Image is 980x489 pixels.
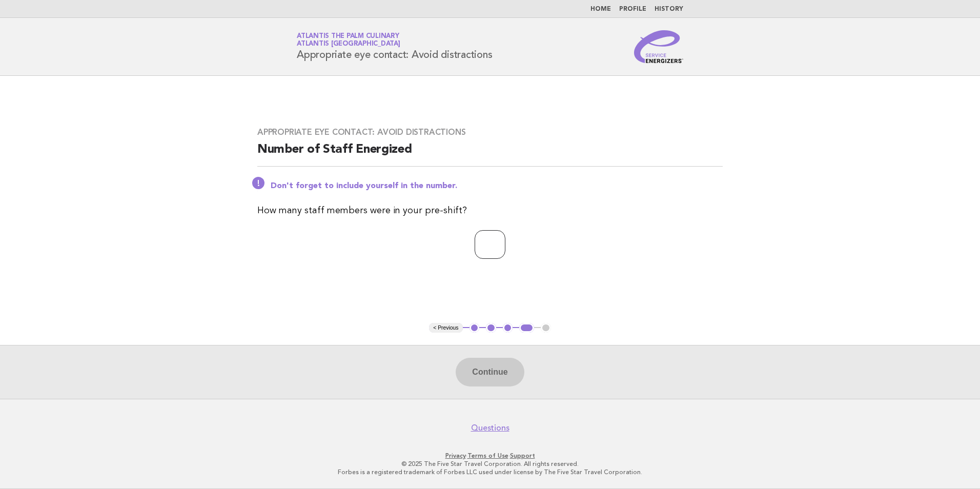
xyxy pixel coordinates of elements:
[297,33,400,47] a: Atlantis The Palm CulinaryAtlantis [GEOGRAPHIC_DATA]
[271,181,723,191] p: Don't forget to include yourself in the number.
[176,468,804,476] p: Forbes is a registered trademark of Forbes LLC used under license by The Five Star Travel Corpora...
[619,6,646,12] a: Profile
[297,33,492,60] h1: Appropriate eye contact: Avoid distractions
[445,452,466,459] a: Privacy
[257,203,723,218] p: How many staff members were in your pre-shift?
[467,452,508,459] a: Terms of Use
[503,323,513,333] button: 3
[655,6,683,12] a: History
[469,323,480,333] button: 1
[590,6,611,12] a: Home
[257,141,723,167] h2: Number of Staff Energized
[429,323,462,333] button: < Previous
[176,452,804,460] p: · ·
[471,423,509,433] a: Questions
[176,460,804,468] p: © 2025 The Five Star Travel Corporation. All rights reserved.
[297,41,400,48] span: Atlantis [GEOGRAPHIC_DATA]
[486,323,496,333] button: 2
[634,30,683,63] img: Service Energizers
[257,127,723,137] h3: Appropriate eye contact: Avoid distractions
[510,452,535,459] a: Support
[519,323,534,333] button: 4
